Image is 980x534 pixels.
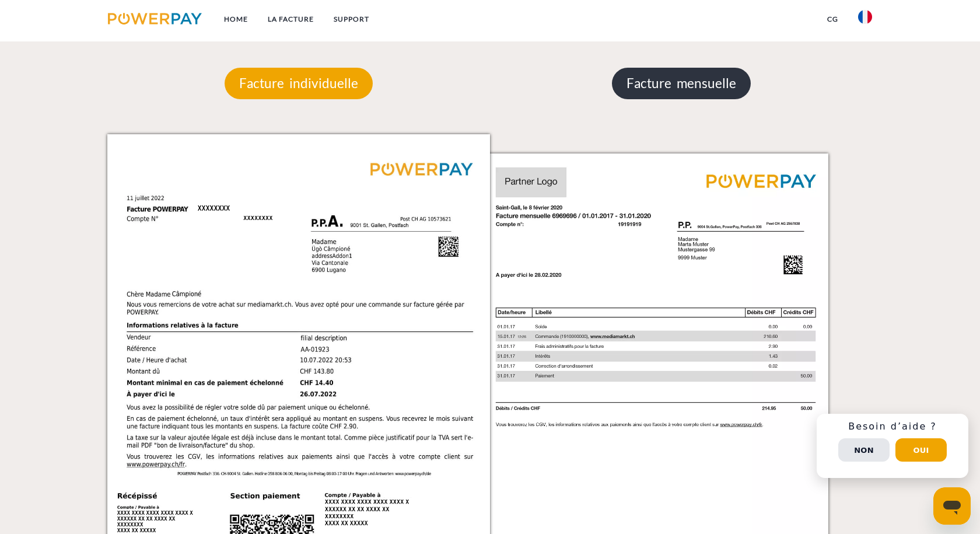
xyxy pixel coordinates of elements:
[895,438,947,462] button: Oui
[817,414,968,478] div: Schnellhilfe
[838,438,890,462] button: Non
[258,9,324,30] a: LA FACTURE
[214,9,258,30] a: Home
[108,13,202,25] img: logo-powerpay.svg
[933,487,971,525] iframe: Bouton de lancement de la fenêtre de messagerie
[324,9,379,30] a: Support
[858,10,872,24] img: fr
[824,421,961,432] h3: Besoin d’aide ?
[817,9,848,30] a: CG
[612,68,751,99] p: Facture mensuelle
[225,68,373,99] p: Facture individuelle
